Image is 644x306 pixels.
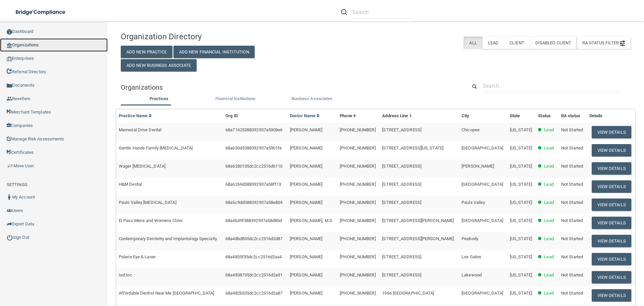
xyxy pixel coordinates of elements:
[510,218,532,223] span: [US_STATE]
[592,144,631,157] button: View Details
[7,221,12,227] img: icon-export.b9366987.png
[382,182,421,187] span: [STREET_ADDRESS]
[462,254,481,259] span: Los Gatos
[290,291,322,296] span: [PERSON_NAME]
[7,83,12,88] img: icon-documents.8dae5593.png
[528,258,636,285] iframe: Drift Widget Chat Controller
[592,217,631,229] button: View Details
[620,41,625,46] img: icon-filter@2x.21656d0b.png
[544,235,553,243] p: Lead
[530,37,577,49] label: Disabled Client
[510,145,532,150] span: [US_STATE]
[561,127,583,132] span: Not Started
[340,164,375,169] span: [PHONE_NUMBER]
[7,96,12,101] img: ic_reseller.de258add.png
[510,291,532,296] span: [US_STATE]
[173,46,255,58] button: Add New Financial Institution
[340,254,375,259] span: [PHONE_NUMBER]
[290,164,322,169] span: [PERSON_NAME]
[119,127,161,132] span: Memorial Drive Dental
[121,84,457,91] h5: Organizations
[592,199,631,211] button: View Details
[561,182,583,187] span: Not Started
[119,291,214,296] span: Affordable Dentist Near Me [GEOGRAPHIC_DATA]
[507,109,535,123] th: State
[121,46,172,58] button: Add New Practice
[7,43,12,48] img: organization-icon.f8decf85.png
[290,200,322,205] span: [PERSON_NAME]
[201,95,270,103] label: Financial Institutions
[558,109,587,123] th: RA status
[225,254,282,259] span: 68a4855f35dc2cc2516d2aa4
[119,182,142,187] span: H&M Dental
[119,236,217,241] span: Contemporary Dentistry and Implantology Specialty
[119,272,132,277] span: Isd Inc
[225,218,282,223] span: 68a4b39f388392937a58d80d
[119,200,176,205] span: Pauls Valley [MEDICAL_DATA]
[483,80,622,92] input: Search
[462,291,503,296] span: [GEOGRAPHIC_DATA]
[482,37,504,49] label: Lead
[340,145,375,150] span: [PHONE_NUMBER]
[535,109,558,123] th: Status
[462,200,485,205] span: Pauls Valley
[225,272,282,277] span: 68a4838735dc2cc2516d2a91
[225,200,282,205] span: 68a5c9dd388392937a58e804
[592,126,631,138] button: View Details
[379,109,459,123] th: Address Line 1
[510,164,532,169] span: [US_STATE]
[592,235,631,247] button: View Details
[7,194,12,200] img: ic_user_dark.df1a06c3.png
[215,96,256,101] span: Financial Institutions
[119,164,165,169] span: Wager [MEDICAL_DATA]
[462,236,478,241] span: Peabody
[197,95,274,104] li: Financial Institutions
[561,236,583,241] span: Not Started
[119,218,183,223] span: El Paso Mens and Womens Clinic
[7,29,12,35] img: ic_dashboard_dark.d01f4a41.png
[462,145,503,150] span: [GEOGRAPHIC_DATA]
[291,96,333,101] span: Business Associates
[382,164,421,169] span: [STREET_ADDRESS]
[561,145,583,150] span: Not Started
[544,180,553,188] p: Lead
[290,272,322,277] span: [PERSON_NAME]
[290,254,322,259] span: [PERSON_NAME]
[340,272,375,277] span: [PHONE_NUMBER]
[340,218,375,223] span: [PHONE_NUMBER]
[464,37,482,49] label: All
[592,253,631,265] button: View Details
[382,218,454,223] span: [STREET_ADDRESS][PERSON_NAME]
[340,236,375,241] span: [PHONE_NUMBER]
[382,291,434,296] span: 1966 [GEOGRAPHIC_DATA]
[544,126,553,134] p: Lead
[119,145,193,150] span: Gentle Hands Family [MEDICAL_DATA]
[382,254,421,259] span: [STREET_ADDRESS]
[119,113,152,118] a: Practice Name
[587,109,635,123] th: Details
[337,109,379,123] th: Phone #
[561,164,583,169] span: Not Started
[225,145,282,150] span: 68a630d3388392937a5901fe
[119,254,156,259] span: Polaris Eye & Laser
[462,182,503,187] span: [GEOGRAPHIC_DATA]
[121,95,197,104] li: Practices
[504,37,530,49] label: Client
[592,289,631,302] button: View Details
[225,164,282,169] span: 68a6280135dc2cc2516d6110
[290,182,322,187] span: [PERSON_NAME]
[462,164,494,169] span: [PERSON_NAME]
[290,218,333,223] span: [PERSON_NAME], M.D.
[462,127,480,132] span: Chicopee
[561,218,583,223] span: Not Started
[290,236,322,241] span: [PERSON_NAME]
[462,272,482,277] span: Lakewood
[561,291,583,296] span: Not Started
[561,200,583,205] span: Not Started
[225,182,281,187] span: 68a6269d388392937a58ff13
[510,127,532,132] span: [US_STATE]
[544,289,553,297] p: Lead
[290,127,322,132] span: [PERSON_NAME]
[561,254,583,259] span: Not Started
[225,236,282,241] span: 68a48bd835dc2cc2516d2d87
